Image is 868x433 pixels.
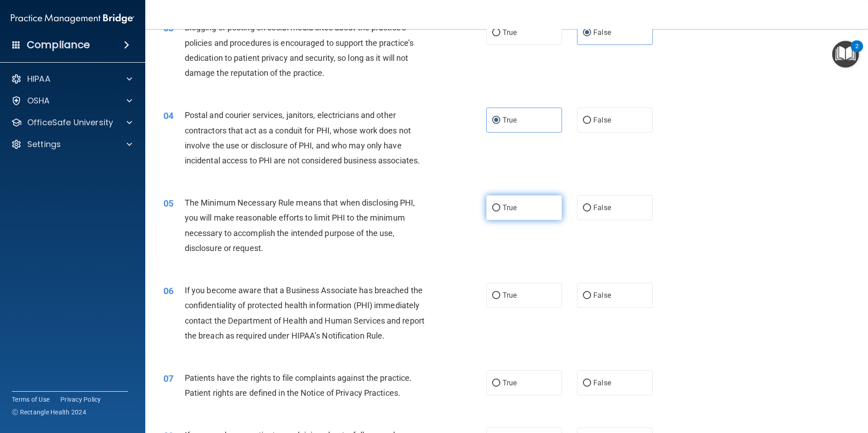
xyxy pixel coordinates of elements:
span: True [503,203,517,212]
a: OSHA [11,95,132,106]
span: True [503,116,517,124]
span: If you become aware that a Business Associate has breached the confidentiality of protected healt... [185,285,424,340]
span: The Minimum Necessary Rule means that when disclosing PHI, you will make reasonable efforts to li... [185,198,415,253]
input: False [583,205,591,212]
input: False [583,292,591,299]
input: True [492,117,500,124]
input: True [492,380,500,387]
span: 04 [163,110,173,121]
span: True [503,379,517,387]
span: Patients have the rights to file complaints against the practice. Patient rights are defined in t... [185,373,412,398]
span: True [503,28,517,37]
input: True [492,292,500,299]
span: False [593,203,611,212]
input: False [583,117,591,124]
span: False [593,291,611,300]
span: 06 [163,285,173,296]
button: Open Resource Center, 2 new notifications [832,41,859,68]
p: OfficeSafe University [27,117,113,128]
span: False [593,116,611,124]
div: 2 [855,46,858,58]
h4: Compliance [27,39,90,51]
span: True [503,291,517,300]
a: Privacy Policy [60,395,101,404]
span: False [593,28,611,37]
a: OfficeSafe University [11,117,132,128]
a: Settings [11,139,132,150]
a: Terms of Use [12,395,49,404]
input: True [492,30,500,36]
a: HIPAA [11,74,132,84]
input: True [492,205,500,212]
span: 05 [163,198,173,209]
span: Postal and courier services, janitors, electricians and other contractors that act as a conduit f... [185,110,420,165]
input: False [583,30,591,36]
span: False [593,379,611,387]
input: False [583,380,591,387]
p: OSHA [27,95,50,106]
img: PMB logo [11,10,134,28]
p: HIPAA [27,74,50,84]
span: Ⓒ Rectangle Health 2024 [12,408,86,417]
span: 07 [163,373,173,384]
p: Settings [27,139,61,150]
